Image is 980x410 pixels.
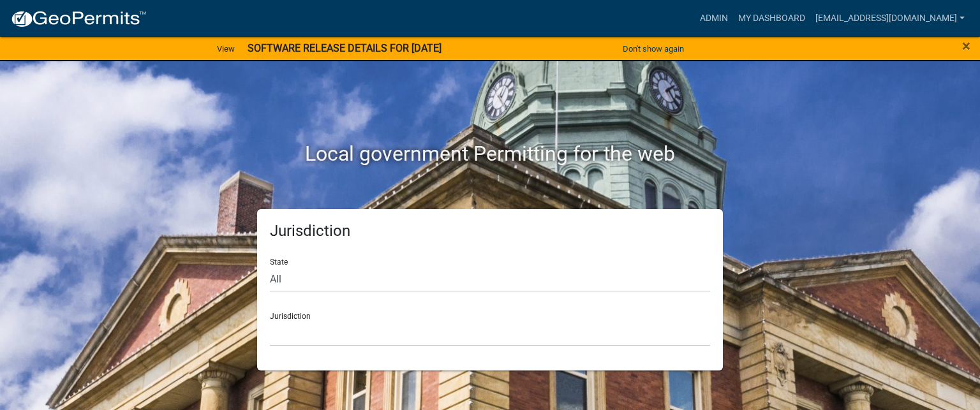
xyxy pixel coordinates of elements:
h5: Jurisdiction [270,222,710,240]
span: × [962,37,970,55]
strong: SOFTWARE RELEASE DETAILS FOR [DATE] [248,42,442,54]
a: [EMAIL_ADDRESS][DOMAIN_NAME] [810,6,970,31]
button: Close [962,38,970,54]
a: Admin [695,6,733,31]
a: My Dashboard [733,6,810,31]
h2: Local government Permitting for the web [136,142,844,166]
button: Don't show again [618,38,689,59]
a: View [212,38,240,59]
